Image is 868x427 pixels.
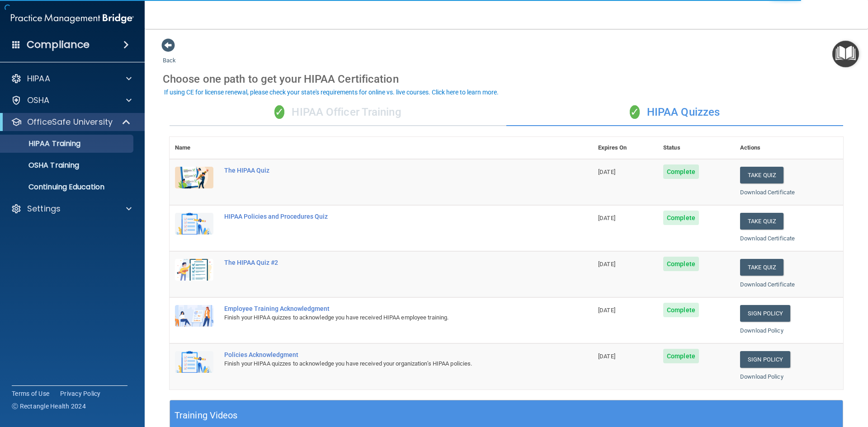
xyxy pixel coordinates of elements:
[740,167,783,183] button: Take Quiz
[27,73,50,84] p: HIPAA
[11,73,132,84] a: HIPAA
[658,137,735,159] th: Status
[6,161,79,170] p: OSHA Training
[224,312,547,323] div: Finish your HIPAA quizzes to acknowledge you have received HIPAA employee training.
[274,105,284,119] span: ✓
[224,213,547,220] div: HIPAA Policies and Procedures Quiz
[735,137,843,159] th: Actions
[663,164,699,179] span: Complete
[740,235,795,242] a: Download Certificate
[740,259,783,276] button: Take Quiz
[6,183,129,192] p: Continuing Education
[12,389,49,398] a: Terms of Use
[11,95,132,106] a: OSHA
[163,66,850,92] div: Choose one path to get your HIPAA Certification
[27,95,50,106] p: OSHA
[663,349,699,363] span: Complete
[60,389,101,398] a: Privacy Policy
[598,353,615,360] span: [DATE]
[11,203,132,214] a: Settings
[27,203,61,214] p: Settings
[163,46,176,64] a: Back
[224,351,547,358] div: Policies Acknowledgment
[593,137,658,159] th: Expires On
[6,139,80,148] p: HIPAA Training
[175,408,238,423] h5: Training Videos
[663,303,699,317] span: Complete
[170,137,219,159] th: Name
[224,259,547,266] div: The HIPAA Quiz #2
[163,88,500,97] button: If using CE for license renewal, please check your state's requirements for online vs. live cours...
[27,38,90,51] h4: Compliance
[740,213,783,230] button: Take Quiz
[740,189,795,196] a: Download Certificate
[598,307,615,314] span: [DATE]
[27,117,113,127] p: OfficeSafe University
[740,305,790,322] a: Sign Policy
[11,117,131,127] a: OfficeSafe University
[663,257,699,271] span: Complete
[740,281,795,288] a: Download Certificate
[740,327,783,334] a: Download Policy
[164,89,499,95] div: If using CE for license renewal, please check your state's requirements for online vs. live cours...
[598,169,615,175] span: [DATE]
[12,402,86,411] span: Ⓒ Rectangle Health 2024
[832,41,859,67] button: Open Resource Center
[224,358,547,369] div: Finish your HIPAA quizzes to acknowledge you have received your organization’s HIPAA policies.
[740,351,790,368] a: Sign Policy
[170,99,506,126] div: HIPAA Officer Training
[506,99,843,126] div: HIPAA Quizzes
[630,105,640,119] span: ✓
[598,261,615,267] span: [DATE]
[663,211,699,225] span: Complete
[11,9,134,28] img: PMB logo
[224,167,547,174] div: The HIPAA Quiz
[598,215,615,221] span: [DATE]
[712,363,857,399] iframe: Drift Widget Chat Controller
[224,305,547,312] div: Employee Training Acknowledgment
